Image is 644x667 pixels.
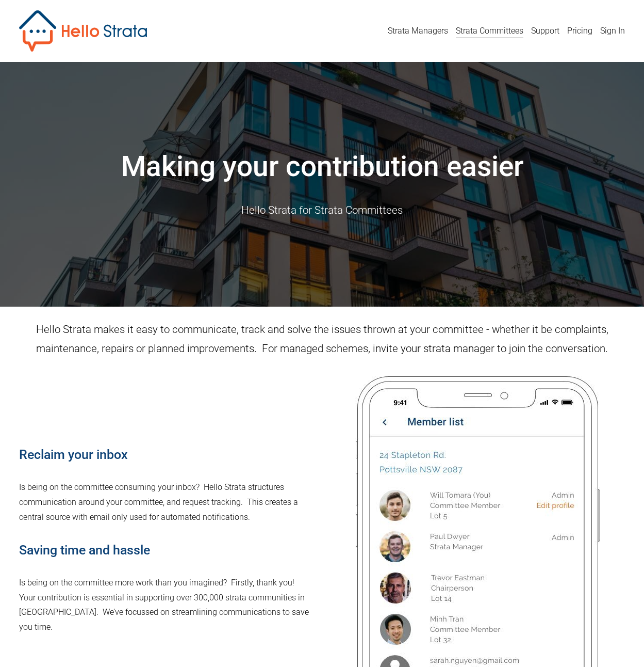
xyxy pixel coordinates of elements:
[19,320,624,358] p: Hello Strata makes it easy to communicate, track and solve the issues thrown at your committee - ...
[19,149,624,184] h1: Making your contribution easier
[19,576,313,635] p: Is being on the committee more work than you imagined? Firstly, thank you! Your contribution is e...
[19,542,313,559] h4: Saving time and hassle
[19,10,146,52] img: Hello Strata
[388,23,448,39] a: Strata Managers
[19,201,624,220] p: Hello Strata for Strata Committees
[567,23,592,39] a: Pricing
[19,446,313,464] h4: Reclaim your inbox
[531,23,559,39] a: Support
[600,23,625,39] a: Sign In
[456,23,523,39] a: Strata Committees
[19,480,313,525] p: Is being on the committee consuming your inbox? Hello Strata structures communication around your...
